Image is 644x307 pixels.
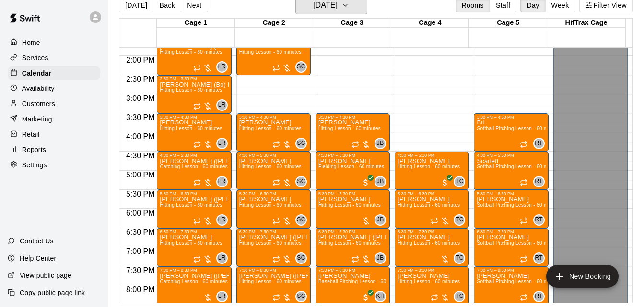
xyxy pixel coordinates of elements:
[239,230,308,234] div: 6:30 PM – 7:30 PM
[535,292,543,301] span: RT
[22,114,52,124] p: Marketing
[22,145,46,154] p: Reports
[218,62,226,72] span: LR
[8,112,100,126] a: Marketing
[220,252,228,264] span: Leo Rojas
[218,139,226,148] span: LR
[218,100,226,110] span: LR
[378,291,386,302] span: Kyle Huckaby
[272,294,280,301] span: Recurring event
[236,266,311,305] div: 7:30 PM – 8:30 PM: Hitting Lesson - 60 minutes
[454,291,465,302] div: Tristen Carranza
[157,19,235,28] div: Cage 1
[160,153,228,158] div: 4:30 PM – 5:30 PM
[456,177,464,186] span: TC
[8,127,100,142] a: Retail
[297,177,305,186] span: SC
[193,64,201,72] span: Recurring event
[456,253,464,263] span: TC
[272,255,280,263] span: Recurring event
[520,217,527,225] span: Recurring event
[454,214,465,226] div: Tristen Carranza
[398,279,460,284] span: Hitting Lesson - 60 minutes
[160,241,222,246] span: Hitting Lesson - 60 minutes
[474,113,548,152] div: 3:30 PM – 4:30 PM: Bri
[124,152,157,160] span: 4:30 PM
[295,214,307,226] div: Santiago Chirino
[218,253,226,263] span: LR
[193,217,201,225] span: Recurring event
[318,115,387,120] div: 3:30 PM – 4:30 PM
[295,291,307,302] div: Santiago Chirino
[297,215,305,225] span: SC
[22,130,40,139] p: Retail
[375,252,386,264] div: Jose Bermudez
[239,153,308,158] div: 4:30 PM – 5:30 PM
[533,138,545,149] div: Raychel Trocki
[272,64,280,72] span: Recurring event
[313,19,391,28] div: Cage 3
[457,176,465,187] span: Tristen Carranza
[160,268,228,273] div: 7:30 PM – 8:30 PM
[8,158,100,172] div: Settings
[236,113,311,152] div: 3:30 PM – 4:30 PM: Hitting Lesson - 60 minutes
[22,99,55,109] p: Customers
[239,164,302,169] span: Hitting Lesson - 60 minutes
[533,214,545,226] div: Raychel Trocki
[216,176,228,187] div: Leo Rojas
[391,19,469,28] div: Cage 4
[535,253,543,263] span: RT
[8,143,100,157] a: Reports
[377,215,384,225] span: JB
[239,126,302,131] span: Hitting Lesson - 60 minutes
[316,152,390,190] div: 4:30 PM – 5:30 PM: Alyssa Phipps
[295,252,307,264] div: Santiago Chirino
[8,35,100,50] a: Home
[157,228,231,266] div: 6:30 PM – 7:30 PM: Hitting Lesson - 60 minutes
[157,152,231,190] div: 4:30 PM – 5:30 PM: Catching Lesson - 60 minutes
[520,255,527,263] span: Recurring event
[239,268,308,273] div: 7:30 PM – 8:30 PM
[520,294,527,301] span: Recurring event
[376,292,384,301] span: KH
[160,115,228,120] div: 3:30 PM – 4:30 PM
[377,139,384,148] span: JB
[546,265,619,288] button: add
[8,97,100,111] a: Customers
[398,202,460,208] span: Hitting Lesson - 60 minutes
[218,177,226,186] span: LR
[124,247,157,255] span: 7:00 PM
[124,209,157,217] span: 6:00 PM
[236,152,311,190] div: 4:30 PM – 5:30 PM: Hitting Lesson - 60 minutes
[454,252,465,264] div: Tristen Carranza
[457,291,465,302] span: Tristen Carranza
[477,126,562,131] span: Softball Pitching Lesson - 60 minutes
[477,279,562,284] span: Softball Pitching Lesson - 60 minutes
[218,215,226,225] span: LR
[395,190,469,228] div: 5:30 PM – 6:30 PM: Hitting Lesson - 60 minutes
[377,253,384,263] span: JB
[8,81,100,96] a: Availability
[431,217,438,225] span: Recurring event
[537,214,545,226] span: Raychel Trocki
[216,99,228,111] div: Leo Rojas
[537,176,545,187] span: Raychel Trocki
[124,228,157,236] span: 6:30 PM
[22,68,51,78] p: Calendar
[318,279,406,284] span: Baseball Pitching Lesson - 60 minutes
[220,138,228,149] span: Leo Rojas
[395,152,469,190] div: 4:30 PM – 5:30 PM: Hannah Hager
[361,178,371,187] span: All customers have paid
[547,19,625,28] div: HitTrax Cage
[375,138,386,149] div: Jose Bermudez
[239,49,302,55] span: Hitting Lesson - 60 minutes
[520,141,527,148] span: Recurring event
[236,37,311,75] div: 1:30 PM – 2:30 PM: DOUBLE
[216,138,228,149] div: Leo Rojas
[469,19,547,28] div: Cage 5
[216,61,228,73] div: Leo Rojas
[318,126,381,131] span: Hitting Lesson - 60 minutes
